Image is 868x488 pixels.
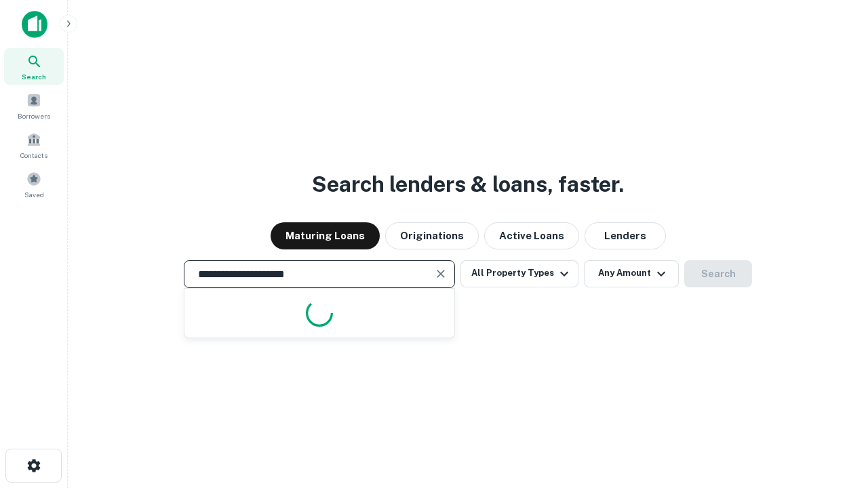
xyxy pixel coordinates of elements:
[4,87,64,124] a: Borrowers
[4,48,64,85] a: Search
[4,166,64,203] a: Saved
[24,189,44,200] span: Saved
[4,127,64,163] a: Contacts
[312,168,624,201] h3: Search lenders & loans, faster.
[585,222,666,249] button: Lenders
[584,260,679,287] button: Any Amount
[22,11,47,38] img: capitalize-icon.png
[460,260,578,287] button: All Property Types
[431,264,450,283] button: Clear
[18,110,50,121] span: Borrowers
[800,380,868,445] iframe: Chat Widget
[22,71,46,82] span: Search
[271,222,380,249] button: Maturing Loans
[20,150,47,161] span: Contacts
[484,222,579,249] button: Active Loans
[385,222,479,249] button: Originations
